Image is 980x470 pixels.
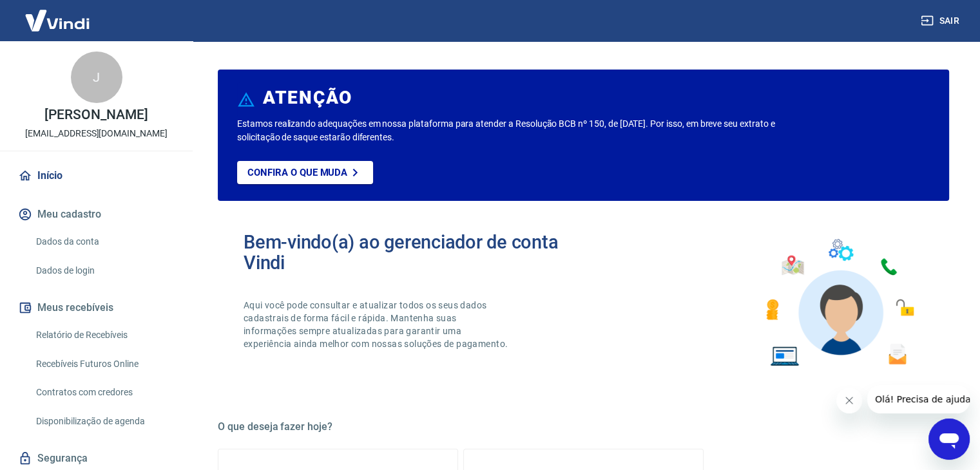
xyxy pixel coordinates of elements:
button: Sair [918,9,965,33]
iframe: Fechar mensagem [836,388,862,413]
iframe: Mensagem da empresa [867,385,970,413]
a: Início [15,162,177,190]
a: Dados da conta [31,229,177,255]
button: Meus recebíveis [15,294,177,322]
iframe: Botão para abrir a janela de mensagens [928,418,970,460]
img: Vindi [15,1,99,40]
h5: O que deseja fazer hoje? [218,420,949,433]
p: [EMAIL_ADDRESS][DOMAIN_NAME] [25,127,168,140]
div: J [71,52,122,103]
h2: Bem-vindo(a) ao gerenciador de conta Vindi [244,232,584,273]
a: Contratos com credores [31,379,177,406]
p: Confira o que muda [247,167,347,178]
p: Aqui você pode consultar e atualizar todos os seus dados cadastrais de forma fácil e rápida. Mant... [244,299,510,350]
a: Disponibilização de agenda [31,408,177,435]
h6: ATENÇÃO [263,91,352,104]
span: Olá! Precisa de ajuda? [8,9,108,19]
a: Confira o que muda [237,161,373,184]
a: Relatório de Recebíveis [31,322,177,348]
a: Recebíveis Futuros Online [31,351,177,377]
img: Imagem de um avatar masculino com diversos icones exemplificando as funcionalidades do gerenciado... [754,232,923,374]
p: Estamos realizando adequações em nossa plataforma para atender a Resolução BCB nº 150, de [DATE].... [237,117,791,144]
p: [PERSON_NAME] [44,108,148,122]
button: Meu cadastro [15,200,177,229]
a: Dados de login [31,258,177,284]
